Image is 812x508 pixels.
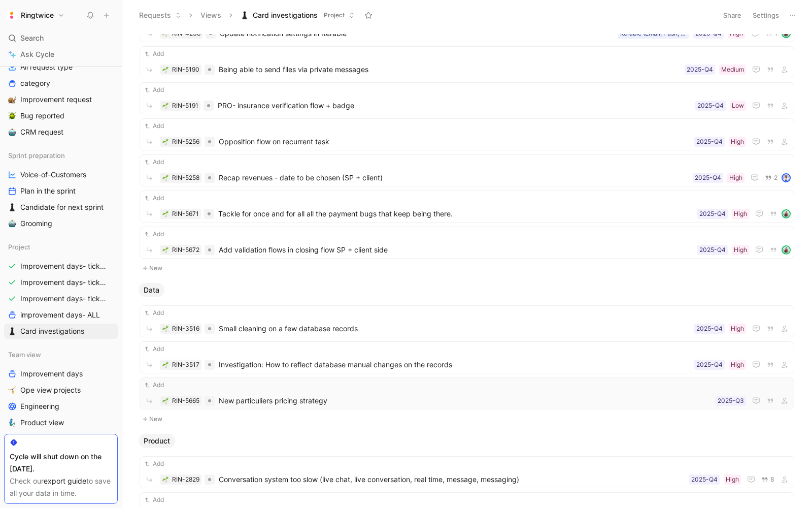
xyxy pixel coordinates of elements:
[139,262,795,274] button: New
[6,217,18,230] button: 🤖
[162,139,168,145] img: 🌱
[20,261,107,271] span: Improvement days- tickets ready- React
[144,285,159,295] span: Data
[691,474,718,485] div: 2025-Q4
[172,396,199,406] div: RIN-5665
[20,32,44,44] span: Search
[726,474,739,485] div: High
[4,30,118,46] div: Search
[763,172,780,183] button: 2
[218,208,693,220] span: Tackle for once and for all all the payment bugs that keep being there.
[143,380,165,390] button: Add
[162,361,169,368] div: 🌱
[162,175,168,181] img: 🌱
[44,477,86,485] a: export guide
[172,209,199,219] div: RIN-5671
[8,219,16,228] img: 🤖
[4,76,118,91] a: category
[10,451,112,475] div: Cycle will shut down on the [DATE].
[143,49,165,59] button: Add
[718,396,744,406] div: 2025-Q3
[697,101,724,111] div: 2025-Q4
[4,291,118,306] a: Improvement days- tickets ready-legacy
[139,434,175,448] button: Product
[20,48,54,60] span: Ask Cycle
[774,175,777,181] span: 2
[4,108,118,123] a: 🪲Bug reported
[8,350,41,360] span: Team view
[218,100,691,112] span: PRO- insurance verification flow + badge
[774,30,777,37] span: 1
[140,456,794,488] a: Add🌱RIN-2829Conversation system too slow (live chat, live conversation, real time, message, messa...
[143,308,165,318] button: Add
[219,136,690,148] span: Opposition flow on recurrent task
[20,170,86,180] span: Voice-of-Customers
[143,495,165,505] button: Add
[4,148,118,163] div: Sprint preparation
[162,246,169,253] button: 🌱
[196,8,226,23] button: Views
[162,362,168,368] img: 🌱
[162,247,168,253] img: 🌱
[162,66,169,73] button: 🌱
[20,310,100,320] span: improvement days- ALL
[219,359,690,371] span: Investigation: How to reflect database manual changes on the records
[4,124,118,140] a: 🤖CRM request
[10,475,112,499] div: Check our to save all your data in time.
[4,216,118,231] a: 🤖Grooming
[140,305,794,337] a: Add🌱RIN-3516Small cleaning on a few database recordsHigh2025-Q4
[324,10,345,20] span: Project
[143,157,165,167] button: Add
[236,8,359,23] button: ♟️Card investigationsProject
[6,126,18,138] button: 🤖
[20,78,50,88] span: category
[731,360,744,370] div: High
[8,96,16,104] img: 🐌
[219,395,712,407] span: New particuliers pricing strategy
[219,473,685,486] span: Conversation system too slow (live chat, live conversation, real time, message, messaging)
[219,244,693,256] span: Add validation flows in closing flow SP + client side
[748,8,784,22] button: Settings
[6,110,18,122] button: 🪲
[20,218,52,229] span: Grooming
[734,209,747,219] div: High
[20,94,92,105] span: Improvement request
[4,275,118,290] a: Improvement days- tickets ready- backend
[143,459,165,469] button: Add
[144,436,170,446] span: Product
[8,327,16,335] img: ♟️
[20,186,76,196] span: Plan in the sprint
[143,193,165,203] button: Add
[162,398,168,404] img: 🌱
[8,112,16,120] img: 🪲
[140,82,794,114] a: Add🌱RIN-5191PRO- insurance verification flow + badgeLow2025-Q4
[4,59,118,75] a: All request type
[731,137,744,147] div: High
[7,10,17,20] img: Ringtwice
[143,121,165,131] button: Add
[4,183,118,199] a: Plan in the sprint
[20,385,81,395] span: Ope view projects
[4,148,118,231] div: Sprint preparationVoice-of-CustomersPlan in the sprint♟️Candidate for next sprint🤖Grooming
[783,174,790,181] img: avatar
[696,324,723,334] div: 2025-Q4
[20,127,63,137] span: CRM request
[134,283,799,426] div: DataNew
[8,242,30,252] span: Project
[732,101,744,111] div: Low
[172,474,199,485] div: RIN-2829
[4,307,118,323] a: improvement days- ALL
[219,323,690,335] span: Small cleaning on a few database records
[6,417,18,429] button: 🧞‍♂️
[162,138,169,145] button: 🌱
[20,62,73,72] span: All request type
[4,415,118,430] a: 🧞‍♂️Product view
[162,67,168,73] img: 🌱
[8,386,16,394] img: 🤸
[734,245,747,255] div: High
[729,173,742,183] div: High
[8,419,16,427] img: 🧞‍♂️
[140,341,794,373] a: Add🌱RIN-3517Investigation: How to reflect database manual changes on the recordsHigh2025-Q4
